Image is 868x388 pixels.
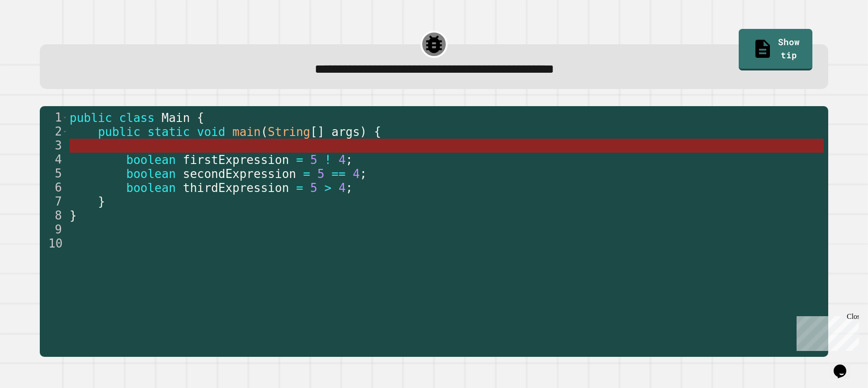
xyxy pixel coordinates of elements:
div: 4 [40,153,68,167]
span: 4 [338,153,345,167]
span: Main [161,111,190,125]
div: 10 [40,237,68,251]
span: firstExpression [183,153,289,167]
span: boolean [126,181,176,195]
iframe: chat widget [793,313,859,351]
div: 5 [40,167,68,181]
span: void [197,125,225,139]
span: secondExpression [183,167,296,181]
span: == [331,167,345,181]
span: Toggle code folding, rows 1 through 8 [62,111,67,125]
span: public [70,111,112,125]
span: thirdExpression [183,181,289,195]
span: public [98,125,140,139]
span: = [296,181,303,195]
span: boolean [126,153,176,167]
a: Show tip [739,29,812,70]
span: = [296,153,303,167]
div: 2 [40,125,68,139]
span: 4 [353,167,360,181]
span: Toggle code folding, rows 2 through 7 [62,125,67,139]
span: = [303,167,310,181]
span: > [324,181,331,195]
div: Chat with us now!Close [4,4,62,57]
span: ! [324,153,331,167]
span: boolean [126,167,176,181]
span: 5 [317,167,324,181]
span: 5 [310,153,317,167]
span: class [119,111,154,125]
span: args [331,125,360,139]
div: 3 [40,139,68,153]
div: 1 [40,111,68,125]
iframe: chat widget [830,352,859,379]
span: static [147,125,190,139]
span: String [268,125,310,139]
span: 4 [338,181,345,195]
span: main [232,125,261,139]
div: 7 [40,195,68,209]
span: 5 [310,181,317,195]
div: 8 [40,209,68,223]
div: 6 [40,181,68,195]
div: 9 [40,223,68,237]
